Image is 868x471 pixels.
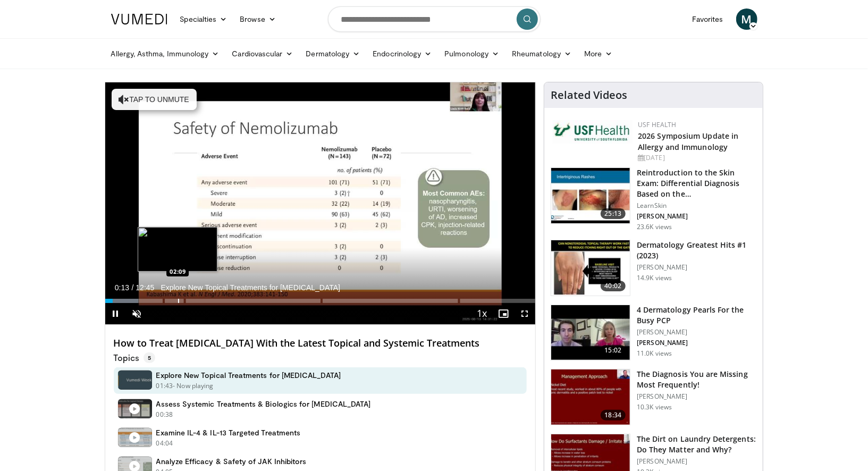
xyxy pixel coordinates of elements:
p: [PERSON_NAME] [637,328,756,337]
a: 25:13 Reintroduction to the Skin Exam: Differential Diagnosis Based on the… LearnSkin [PERSON_NAM... [551,167,756,231]
h4: Examine IL-4 & IL-13 Targeted Treatments [156,428,301,438]
h4: Explore New Topical Treatments for [MEDICAL_DATA] [156,371,341,380]
a: Endocrinology [366,43,438,64]
a: More [578,43,619,64]
a: Pulmonology [438,43,505,64]
span: 25:13 [601,208,626,219]
span: 15:02 [601,345,626,356]
a: 40:02 Dermatology Greatest Hits #1 (2023) [PERSON_NAME] 14.9K views [551,240,756,296]
p: Topics [114,352,155,363]
input: Search topics, interventions [328,6,541,32]
h4: How to Treat [MEDICAL_DATA] With the Latest Topical and Systemic Treatments [114,338,527,349]
h4: Related Videos [551,89,627,102]
h4: Assess Systemic Treatments & Biologics for [MEDICAL_DATA] [156,399,371,409]
span: 12:45 [136,283,154,292]
a: Allergy, Asthma, Immunology [105,43,226,64]
p: 23.6K views [637,223,672,231]
span: 5 [144,352,155,363]
a: Dermatology [300,43,367,64]
img: 167f4955-2110-4677-a6aa-4d4647c2ca19.150x105_q85_crop-smart_upscale.jpg [551,240,630,296]
p: [PERSON_NAME] [637,392,756,401]
p: 01:43 [156,381,173,391]
h3: Dermatology Greatest Hits #1 (2023) [637,240,756,261]
p: 10.3K views [637,403,672,411]
p: 11.0K views [637,349,672,358]
button: Tap to unmute [112,89,197,110]
div: Progress Bar [105,299,536,303]
span: 0:13 [115,283,129,292]
a: Cardiovascular [225,43,299,64]
span: Explore New Topical Treatments for [MEDICAL_DATA] [161,283,340,292]
img: 022c50fb-a848-4cac-a9d8-ea0906b33a1b.150x105_q85_crop-smart_upscale.jpg [551,168,630,223]
h3: The Dirt on Laundry Detergents: Do They Matter and Why? [637,434,756,455]
img: 6ba8804a-8538-4002-95e7-a8f8012d4a11.png.150x105_q85_autocrop_double_scale_upscale_version-0.2.jpg [553,120,633,144]
p: [PERSON_NAME] [637,339,756,347]
button: Enable picture-in-picture mode [493,303,514,324]
span: 18:34 [601,410,626,420]
img: VuMedi Logo [111,14,167,24]
a: M [736,9,757,30]
h4: Analyze Efficacy & Safety of JAK Inhibitors [156,457,307,466]
p: [PERSON_NAME] [637,212,756,221]
img: 04c704bc-886d-4395-b463-610399d2ca6d.150x105_q85_crop-smart_upscale.jpg [551,305,630,360]
a: 2026 Symposium Update in Allergy and Immunology [638,131,738,152]
img: image.jpeg [138,227,217,272]
a: Browse [233,9,282,30]
p: 00:38 [156,410,173,419]
h3: The Diagnosis You are Missing Most Frequently! [637,369,756,390]
p: 14.9K views [637,274,672,282]
button: Playback Rate [471,303,493,324]
h3: Reintroduction to the Skin Exam: Differential Diagnosis Based on the… [637,167,756,199]
span: 40:02 [601,281,626,291]
p: 04:04 [156,439,173,448]
a: Favorites [686,9,730,30]
a: 15:02 4 Dermatology Pearls For the Busy PCP [PERSON_NAME] [PERSON_NAME] 11.0K views [551,305,756,361]
a: Rheumatology [505,43,578,64]
a: Specialties [174,9,234,30]
div: [DATE] [638,153,754,163]
button: Fullscreen [514,303,535,324]
h3: 4 Dermatology Pearls For the Busy PCP [637,305,756,326]
button: Unmute [127,303,148,324]
p: [PERSON_NAME] [637,263,756,272]
a: 18:34 The Diagnosis You are Missing Most Frequently! [PERSON_NAME] 10.3K views [551,369,756,425]
video-js: Video Player [105,82,536,325]
span: / [132,283,134,292]
p: - Now playing [173,381,214,391]
p: [PERSON_NAME] [637,457,756,466]
button: Pause [105,303,127,324]
img: 52a0b0fc-6587-4d56-b82d-d28da2c4b41b.150x105_q85_crop-smart_upscale.jpg [551,369,630,425]
a: USF Health [638,120,677,129]
p: LearnSkin [637,201,756,210]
